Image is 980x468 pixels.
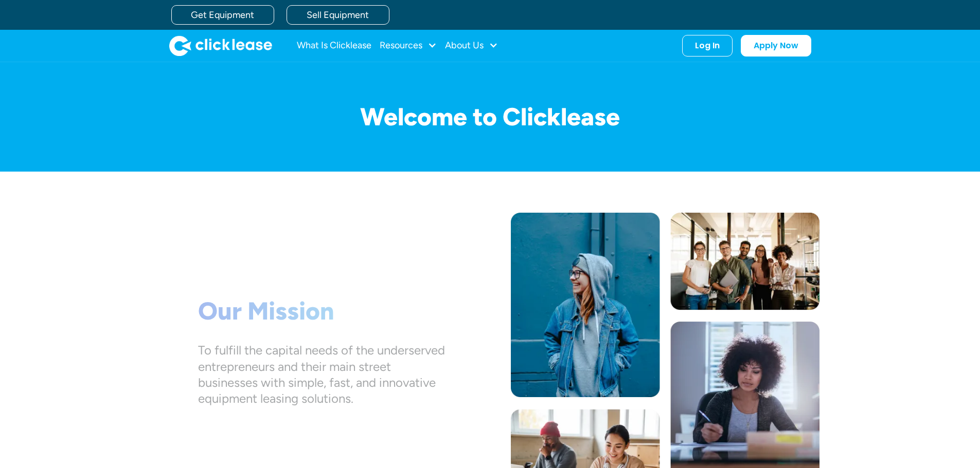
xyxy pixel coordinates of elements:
a: Get Equipment [171,5,274,25]
div: To fulfill the capital needs of the underserved entrepreneurs and their main street businesses wi... [198,342,445,406]
a: What Is Clicklease [297,35,371,56]
h1: Welcome to Clicklease [161,103,819,130]
img: Clicklease logo [169,35,272,56]
a: Apply Now [741,35,811,57]
a: Sell Equipment [287,5,389,25]
h1: Our Mission [198,296,445,326]
div: Log In [695,41,720,51]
